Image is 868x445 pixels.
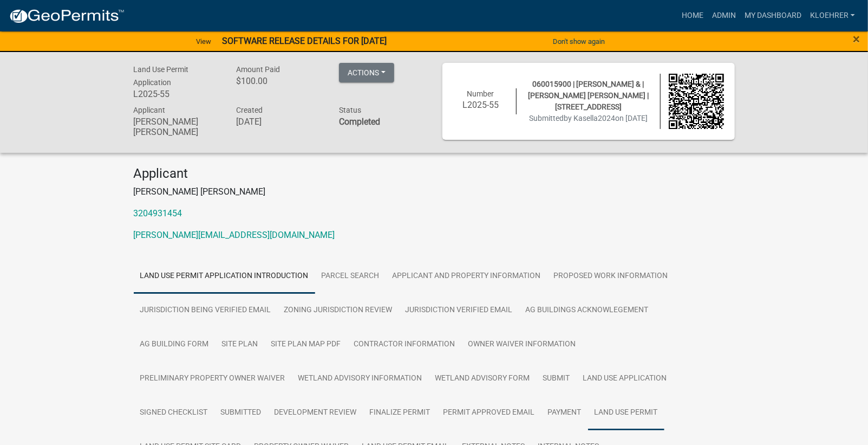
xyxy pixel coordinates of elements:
[134,327,216,362] a: Ag Building Form
[669,74,724,129] img: QR code
[268,396,363,430] a: Development Review
[315,259,386,294] a: Parcel search
[134,396,214,430] a: Signed Checklist
[214,396,268,430] a: Submitted
[236,106,263,114] span: Created
[134,293,278,328] a: Jurisdiction Being Verified Email
[236,117,323,127] h6: [DATE]
[588,396,664,430] a: Land Use Permit
[134,185,735,198] p: [PERSON_NAME] [PERSON_NAME]
[564,114,615,122] span: by Kasella2024
[708,5,740,26] a: Admin
[339,63,394,82] button: Actions
[399,293,519,328] a: Jurisdiction verified email
[740,5,806,26] a: My Dashboard
[853,33,860,46] button: Close
[529,114,648,122] span: Submitted on [DATE]
[437,396,541,430] a: Permit Approved Email
[577,362,674,396] a: Land Use Application
[134,259,315,294] a: Land Use Permit Application Introduction
[429,362,537,396] a: Wetland Advisory Form
[265,327,348,362] a: Site Plan Map PDF
[216,327,265,362] a: Site Plan
[549,33,609,50] button: Don't show again
[134,208,182,218] a: 3204931454
[192,33,216,50] a: View
[278,293,399,328] a: Zoning Jurisdiction Review
[467,89,494,98] span: Number
[519,293,655,328] a: Ag Buildings Acknowlegement
[236,65,280,74] span: Amount Paid
[292,362,429,396] a: Wetland Advisory Information
[547,259,675,294] a: Proposed Work Information
[806,5,859,26] a: kloehrer
[134,65,189,87] span: Land Use Permit Application
[537,362,577,396] a: Submit
[386,259,547,294] a: Applicant and Property Information
[853,31,860,47] span: ×
[134,106,166,114] span: Applicant
[134,89,220,99] h6: L2025-55
[541,396,588,430] a: Payment
[134,166,735,182] h4: Applicant
[134,362,292,396] a: Preliminary Property Owner Waiver
[339,117,380,127] strong: Completed
[462,327,583,362] a: Owner Waiver Information
[528,80,649,111] span: 060015900 | [PERSON_NAME] & | [PERSON_NAME] [PERSON_NAME] | [STREET_ADDRESS]
[348,327,462,362] a: Contractor Information
[339,106,361,114] span: Status
[134,230,335,240] a: [PERSON_NAME][EMAIL_ADDRESS][DOMAIN_NAME]
[222,36,387,46] strong: SOFTWARE RELEASE DETAILS FOR [DATE]
[363,396,437,430] a: Finalize Permit
[134,117,220,137] h6: [PERSON_NAME] [PERSON_NAME]
[677,5,708,26] a: Home
[453,100,508,110] h6: L2025-55
[236,76,323,86] h6: $100.00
